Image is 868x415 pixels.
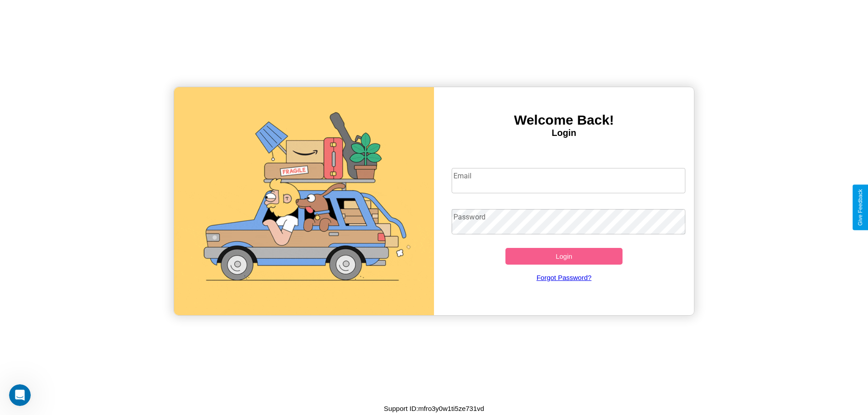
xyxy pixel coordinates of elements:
[174,87,434,315] img: gif
[384,402,484,415] p: Support ID: mfro3y0w1ti5ze731vd
[505,248,623,265] button: Login
[434,112,694,128] h3: Welcome Back!
[857,189,863,226] div: Give Feedback
[434,128,694,138] h4: Login
[447,265,681,290] a: Forgot Password?
[9,384,31,406] iframe: Intercom live chat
